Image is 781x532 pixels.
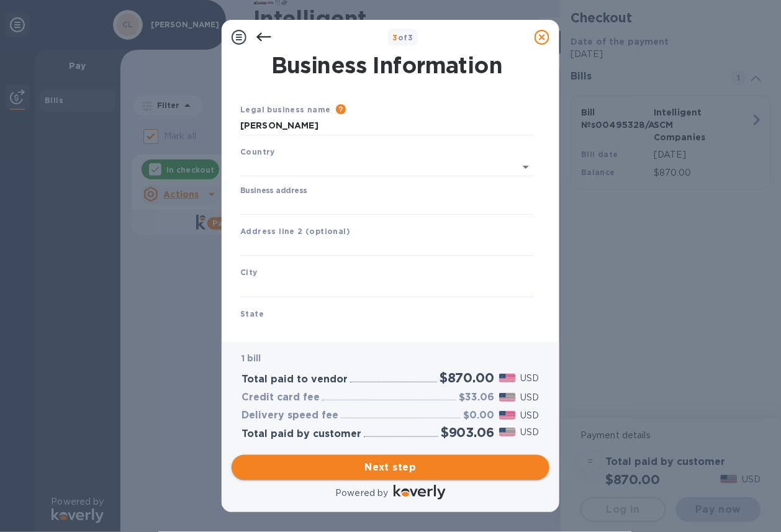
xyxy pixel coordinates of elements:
label: Business address [240,187,307,195]
h1: Business Information [238,52,536,78]
b: City [240,268,258,277]
h3: Delivery speed fee [242,410,338,422]
h3: Credit card fee [242,392,320,404]
b: Address line 2 (optional) [240,227,350,236]
b: State [240,309,264,318]
p: USD [521,409,539,422]
b: 1 bill [242,353,261,363]
img: USD [499,374,516,382]
h3: Total paid to vendor [242,374,348,385]
h3: Total paid by customer [242,428,361,440]
p: USD [521,372,539,385]
h3: $33.06 [459,392,494,404]
b: of 3 [393,33,413,42]
p: USD [521,426,539,439]
b: Country [240,147,275,156]
p: USD [521,391,539,404]
button: Next step [232,455,549,480]
img: USD [499,428,516,436]
h3: $0.00 [463,410,494,422]
img: USD [499,411,516,420]
span: Next step [242,460,539,475]
h2: $870.00 [440,370,494,385]
h2: $903.06 [441,425,494,440]
b: Legal business name [240,105,331,114]
p: Powered by [335,487,388,500]
button: Open [517,158,535,176]
img: USD [499,393,516,402]
span: 3 [393,33,398,42]
img: Logo [394,485,446,500]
